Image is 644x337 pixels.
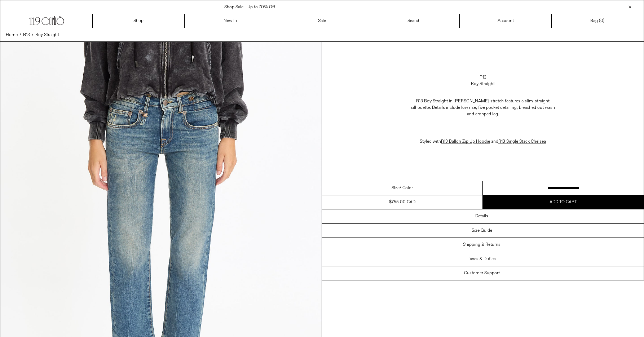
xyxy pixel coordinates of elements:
a: R13 [23,32,30,38]
span: / [19,32,21,38]
a: Home [6,32,18,38]
h3: Details [475,214,488,219]
a: R13 [480,74,486,81]
span: / Color [400,185,413,191]
span: Add to cart [550,199,577,205]
a: Bag () [552,14,644,28]
a: R13 Single Stack Chelsea [498,139,546,145]
p: R13 Boy Straight in [PERSON_NAME] stretch features a slim-straight silhouette. Details include lo... [411,94,555,121]
a: New In [185,14,277,28]
div: Boy Straight [471,81,495,87]
a: Sale [276,14,368,28]
span: Size [392,185,400,191]
span: ) [600,18,604,24]
span: R13 Ballon Zip Up Hoodie [441,139,490,145]
span: Boy Straight [35,32,59,38]
a: Boy Straight [35,32,59,38]
a: Shop Sale - Up to 70% Off [224,4,275,10]
span: Home [6,32,18,38]
span: Styled with and [420,139,546,145]
a: R13 Ballon Zip Up Hoodie [441,139,491,145]
h3: Taxes & Duties [468,257,496,262]
h3: Customer Support [464,271,500,276]
a: Shop [93,14,185,28]
a: Search [368,14,460,28]
span: R13 [23,32,30,38]
h3: Shipping & Returns [463,242,500,247]
span: 0 [600,18,603,24]
h3: Size Guide [472,228,492,233]
button: Add to cart [483,195,644,209]
a: Account [460,14,552,28]
div: $755.00 CAD [389,199,415,205]
span: / [32,32,34,38]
